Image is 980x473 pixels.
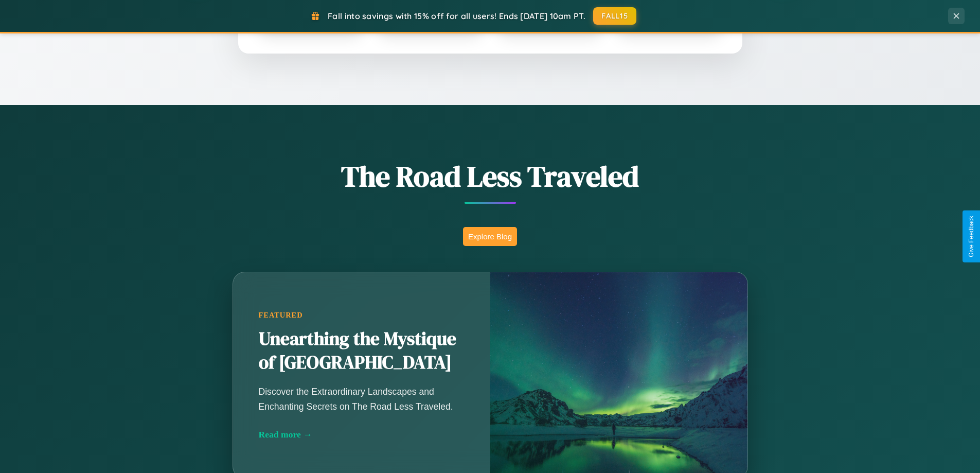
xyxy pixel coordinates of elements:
div: Featured [259,311,465,320]
div: Give Feedback [968,216,975,257]
div: Read more → [259,429,465,440]
p: Discover the Extraordinary Landscapes and Enchanting Secrets on The Road Less Traveled. [259,384,465,413]
button: Explore Blog [463,227,517,246]
button: FALL15 [593,7,636,25]
span: Fall into savings with 15% off for all users! Ends [DATE] 10am PT. [328,11,585,21]
h2: Unearthing the Mystique of [GEOGRAPHIC_DATA] [259,327,465,375]
h1: The Road Less Traveled [182,156,799,196]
